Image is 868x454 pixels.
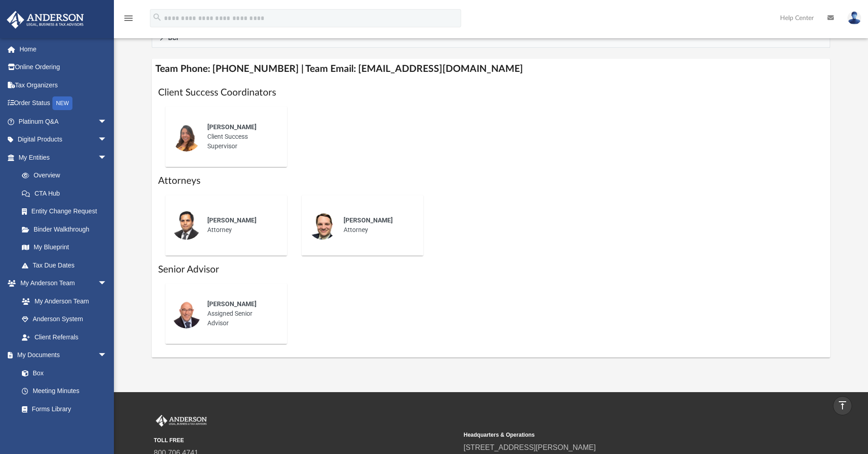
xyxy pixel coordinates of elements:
a: Anderson System [13,310,116,328]
span: BCP [168,35,180,41]
img: User Pic [847,11,861,25]
a: [STREET_ADDRESS][PERSON_NAME] [464,444,596,451]
h4: Team Phone: [PHONE_NUMBER] | Team Email: [EMAIL_ADDRESS][DOMAIN_NAME] [152,59,831,79]
h1: Client Success Coordinators [158,86,824,99]
div: NEW [52,96,72,110]
span: arrow_drop_down [98,346,116,365]
a: Tax Organizers [6,76,121,94]
a: Entity Change Request [13,202,121,221]
i: menu [123,13,134,24]
a: Order StatusNEW [6,94,121,113]
img: Anderson Advisors Platinum Portal [4,11,87,29]
a: Platinum Q&Aarrow_drop_down [6,112,121,131]
a: My Blueprint [13,238,116,257]
span: arrow_drop_down [98,274,116,293]
a: Tax Due Dates [13,256,121,274]
h1: Senior Advisor [158,263,824,276]
span: [PERSON_NAME] [207,217,257,224]
a: Online Ordering [6,58,121,76]
span: arrow_drop_down [98,148,116,167]
a: menu [123,17,134,24]
a: Home [6,40,121,58]
div: Client Success Supervisor [201,116,281,157]
a: CTA Hub [13,184,121,202]
span: [PERSON_NAME] [344,217,393,224]
a: Overview [13,166,121,185]
a: Client Referrals [13,328,116,346]
img: thumbnail [172,211,201,240]
span: arrow_drop_down [98,112,116,131]
h1: Attorneys [158,174,824,187]
i: search [152,12,162,22]
a: Forms Library [13,400,112,418]
img: thumbnail [172,122,201,151]
a: Binder Walkthrough [13,220,121,238]
a: My Entitiesarrow_drop_down [6,148,121,166]
small: Headquarters & Operations [464,431,767,439]
a: Box [13,364,112,382]
small: TOLL FREE [154,436,457,444]
a: My Documentsarrow_drop_down [6,346,116,364]
img: thumbnail [172,299,201,328]
a: My Anderson Team [13,292,112,310]
div: Attorney [337,209,417,241]
div: Assigned Senior Advisor [201,293,281,334]
span: arrow_drop_down [98,131,116,149]
img: Anderson Advisors Platinum Portal [154,415,209,427]
a: Digital Productsarrow_drop_down [6,131,121,149]
span: [PERSON_NAME] [207,123,257,131]
img: thumbnail [308,211,337,240]
a: Notarize [13,418,116,436]
a: vertical_align_top [833,396,852,415]
a: Meeting Minutes [13,382,116,400]
i: vertical_align_top [837,400,848,411]
span: [PERSON_NAME] [207,300,257,308]
a: My Anderson Teamarrow_drop_down [6,274,116,293]
div: Attorney [201,209,281,241]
